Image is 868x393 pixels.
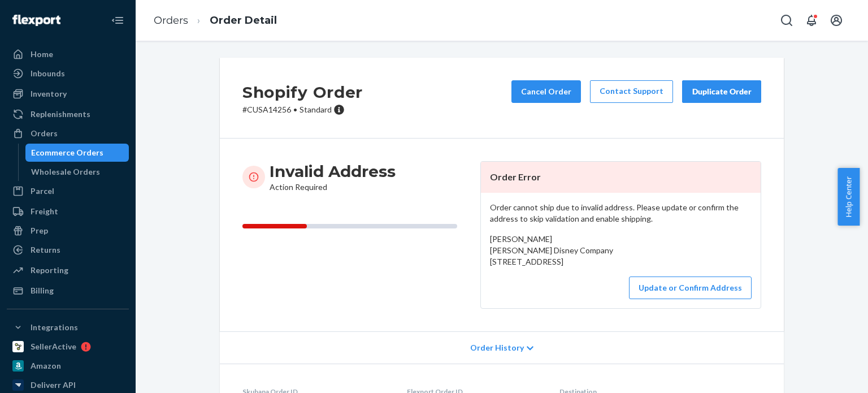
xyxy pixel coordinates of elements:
[31,88,67,100] div: Inventory
[31,265,68,276] div: Reporting
[481,162,761,193] header: Order Error
[7,261,129,279] a: Reporting
[7,222,129,240] a: Prep
[31,206,58,217] div: Freight
[490,202,752,224] p: Order cannot ship due to invalid address. Please update or confirm the address to skip validation...
[210,14,277,27] a: Order Detail
[31,225,48,236] div: Prep
[154,14,188,27] a: Orders
[270,161,396,182] h3: Invalid Address
[7,85,129,103] a: Inventory
[12,15,60,26] img: Flexport logo
[242,80,363,104] h2: Shopify Order
[293,105,297,114] span: •
[31,322,78,333] div: Integrations
[775,9,798,32] button: Open Search Box
[25,163,129,181] a: Wholesale Orders
[106,9,129,32] button: Close Navigation
[31,379,76,391] div: Deliverr API
[7,182,129,200] a: Parcel
[825,9,848,32] button: Open account menu
[7,338,129,356] a: SellerActive
[145,4,286,37] ol: breadcrumbs
[7,202,129,221] a: Freight
[7,45,129,63] a: Home
[682,80,761,103] button: Duplicate Order
[31,360,61,372] div: Amazon
[31,68,65,79] div: Inbounds
[25,144,129,162] a: Ecommerce Orders
[242,104,363,115] p: # CUSA14256
[7,105,129,123] a: Replenishments
[629,277,752,299] button: Update or Confirm Address
[31,128,58,139] div: Orders
[31,244,60,256] div: Returns
[470,342,524,353] span: Order History
[796,359,857,387] iframe: Opens a widget where you can chat to one of our agents
[511,80,581,103] button: Cancel Order
[590,80,673,103] a: Contact Support
[490,234,613,266] span: [PERSON_NAME] [PERSON_NAME] Disney Company [STREET_ADDRESS]
[31,341,76,352] div: SellerActive
[31,147,103,158] div: Ecommerce Orders
[31,166,100,178] div: Wholesale Orders
[300,105,332,114] span: Standard
[31,185,54,197] div: Parcel
[7,282,129,300] a: Billing
[7,241,129,259] a: Returns
[31,49,53,60] div: Home
[7,357,129,375] a: Amazon
[800,9,823,32] button: Open notifications
[7,124,129,142] a: Orders
[31,109,90,120] div: Replenishments
[7,318,129,336] button: Integrations
[837,168,860,226] button: Help Center
[7,64,129,83] a: Inbounds
[692,86,752,97] div: Duplicate Order
[270,161,396,193] div: Action Required
[31,285,54,296] div: Billing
